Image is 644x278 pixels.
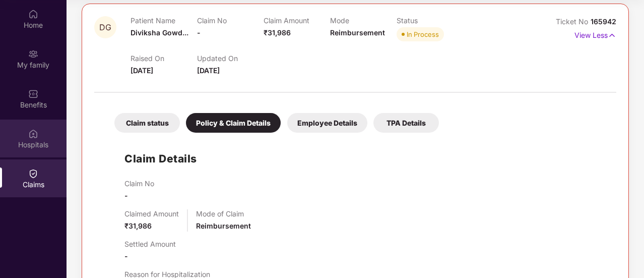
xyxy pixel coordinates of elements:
p: Claim No [197,16,264,25]
img: svg+xml;base64,PHN2ZyB3aWR0aD0iMjAiIGhlaWdodD0iMjAiIHZpZXdCb3g9IjAgMCAyMCAyMCIgZmlsbD0ibm9uZSIgeG... [28,49,38,59]
span: Diviksha Gowd... [131,28,188,37]
span: ₹31,986 [124,221,152,230]
p: Claim Amount [264,16,330,25]
span: [DATE] [197,66,220,75]
div: Employee Details [287,113,367,133]
div: Claim status [114,113,180,133]
p: Claim No [124,179,154,188]
img: svg+xml;base64,PHN2ZyBpZD0iSG9tZSIgeG1sbnM9Imh0dHA6Ly93d3cudzMub3JnLzIwMDAvc3ZnIiB3aWR0aD0iMjAiIG... [28,9,38,19]
span: - [197,28,201,37]
img: svg+xml;base64,PHN2ZyB4bWxucz0iaHR0cDovL3d3dy53My5vcmcvMjAwMC9zdmciIHdpZHRoPSIxNyIgaGVpZ2h0PSIxNy... [608,30,616,41]
img: svg+xml;base64,PHN2ZyBpZD0iQmVuZWZpdHMiIHhtbG5zPSJodHRwOi8vd3d3LnczLm9yZy8yMDAwL3N2ZyIgd2lkdGg9Ij... [28,89,38,99]
p: Raised On [131,54,197,63]
p: Claimed Amount [124,209,179,218]
span: ₹31,986 [264,28,291,37]
span: - [124,191,128,200]
p: Mode of Claim [196,209,251,218]
div: Policy & Claim Details [186,113,281,133]
img: svg+xml;base64,PHN2ZyBpZD0iSG9zcGl0YWxzIiB4bWxucz0iaHR0cDovL3d3dy53My5vcmcvMjAwMC9zdmciIHdpZHRoPS... [28,129,38,139]
span: Reimbursement [196,221,251,230]
p: Settled Amount [124,240,176,248]
span: 165942 [591,17,616,26]
span: Ticket No [556,17,591,26]
img: svg+xml;base64,PHN2ZyBpZD0iQ2xhaW0iIHhtbG5zPSJodHRwOi8vd3d3LnczLm9yZy8yMDAwL3N2ZyIgd2lkdGg9IjIwIi... [28,169,38,179]
span: DG [99,23,111,32]
div: TPA Details [373,113,439,133]
h1: Claim Details [124,150,197,167]
p: Updated On [197,54,264,63]
p: View Less [574,27,616,41]
span: Reimbursement [330,28,385,37]
div: In Process [407,29,439,39]
p: Status [397,16,463,25]
span: [DATE] [131,66,153,75]
p: Patient Name [131,16,197,25]
p: Mode [330,16,397,25]
span: - [124,252,128,260]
